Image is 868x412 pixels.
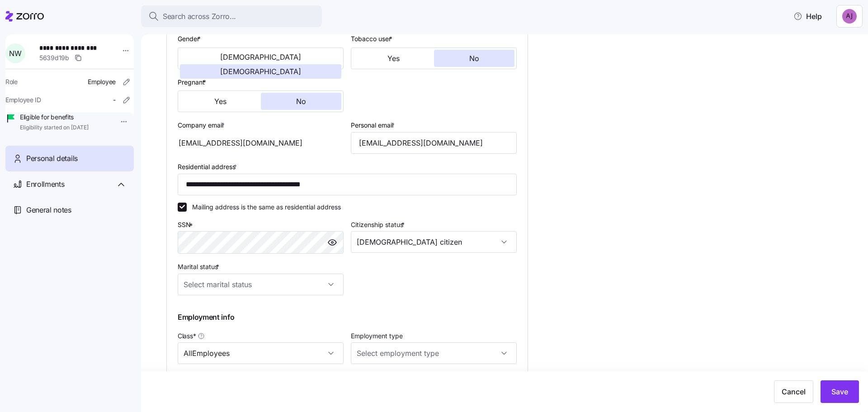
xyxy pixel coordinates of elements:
[9,50,21,57] span: N W
[220,68,301,75] span: [DEMOGRAPHIC_DATA]
[351,132,517,154] input: Email
[351,331,403,341] label: Employment type
[178,77,208,87] label: Pregnant
[178,34,203,44] label: Gender
[793,11,822,22] span: Help
[26,204,71,216] span: General notes
[26,153,78,164] span: Personal details
[187,203,341,212] label: Mailing address is the same as residential address
[5,95,41,104] span: Employee ID
[178,312,234,323] span: Employment info
[821,380,859,403] button: Save
[214,98,226,105] span: Yes
[178,331,196,341] span: Class *
[387,55,400,62] span: Yes
[178,342,344,364] input: Class
[469,55,479,62] span: No
[296,98,306,105] span: No
[26,179,64,190] span: Enrollments
[774,380,813,403] button: Cancel
[842,9,857,24] img: 7af5089e3dcb26fcc62da3cb3ec499f9
[178,120,226,130] label: Company email
[351,231,517,253] input: Select citizenship status
[786,7,829,25] button: Help
[351,220,406,230] label: Citizenship status
[351,34,394,44] label: Tobacco user
[20,124,89,132] span: Eligibility started on [DATE]
[831,386,848,397] span: Save
[351,342,517,364] input: Select employment type
[178,262,221,272] label: Marital status
[20,113,89,122] span: Eligible for benefits
[163,11,236,22] span: Search across Zorro...
[178,220,195,230] label: SSN
[141,5,322,27] button: Search across Zorro...
[88,77,116,86] span: Employee
[782,386,806,397] span: Cancel
[5,77,18,86] span: Role
[351,120,396,130] label: Personal email
[113,95,116,104] span: -
[39,53,69,62] span: 5639d19b
[220,53,301,61] span: [DEMOGRAPHIC_DATA]
[178,162,239,172] label: Residential address
[178,274,344,295] input: Select marital status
